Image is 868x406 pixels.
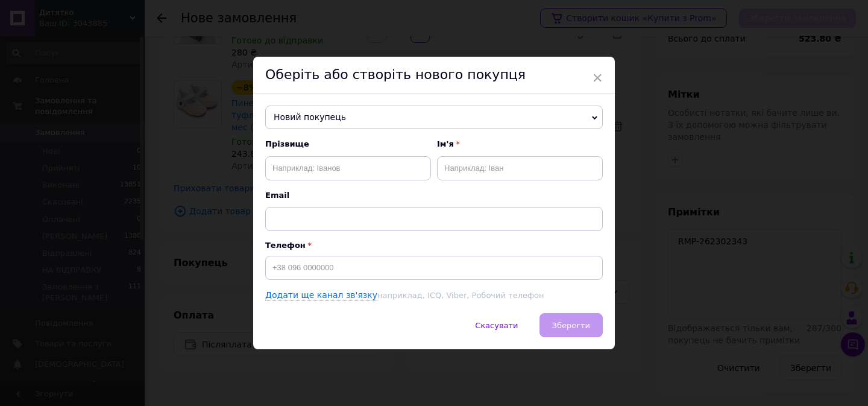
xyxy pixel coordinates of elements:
[437,156,603,180] input: Наприклад: Іван
[462,313,530,337] button: Скасувати
[253,57,615,94] div: Оберіть або створіть нового покупця
[377,291,544,300] span: наприклад, ICQ, Viber, Робочий телефон
[475,321,518,330] span: Скасувати
[265,290,377,300] a: Додати ще канал зв'язку
[265,256,603,280] input: +38 096 0000000
[265,156,431,180] input: Наприклад: Іванов
[437,139,603,150] span: Ім'я
[265,190,603,201] span: Email
[265,241,603,250] p: Телефон
[265,139,431,150] span: Прізвище
[265,106,603,130] span: Новий покупець
[592,68,603,88] span: ×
